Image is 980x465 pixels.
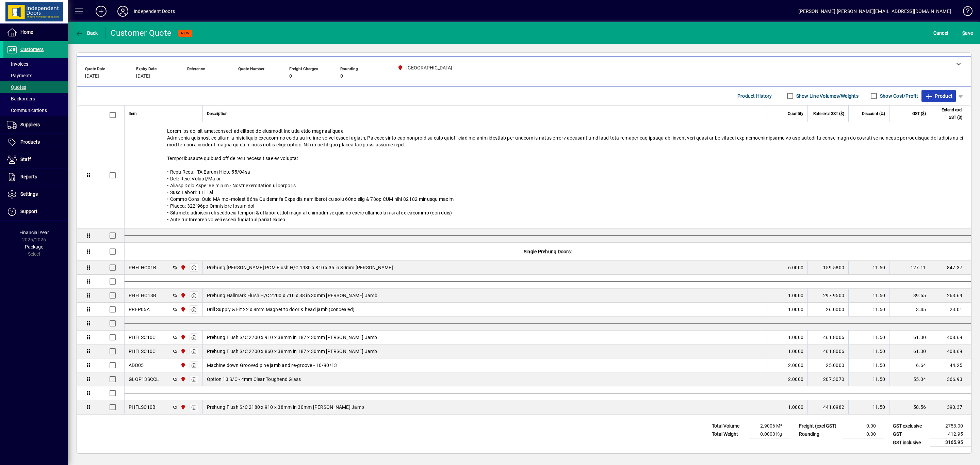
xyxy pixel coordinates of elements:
[129,292,156,299] div: PHFLHC13B
[930,344,971,358] td: 408.69
[812,292,844,299] div: 297.9500
[73,27,100,39] button: Back
[788,110,803,117] span: Quantity
[812,264,844,271] div: 159.5800
[7,96,35,101] span: Backorders
[75,30,98,36] span: Back
[3,105,68,116] a: Communications
[930,289,971,303] td: 263.69
[179,292,186,299] span: Christchurch
[912,110,926,117] span: GST ($)
[3,134,68,151] a: Products
[3,93,68,105] a: Backorders
[207,292,377,299] span: Prehung Hallmark Flush H/C 2200 x 710 x 38 in 30mm [PERSON_NAME] Jamb
[889,344,930,358] td: 61.30
[930,438,971,447] td: 3165.95
[20,157,31,162] span: Staff
[179,362,186,369] span: Christchurch
[207,110,228,117] span: Description
[930,430,971,438] td: 412.95
[207,348,377,355] span: Prehung Flush S/C 2200 x 860 x 38mm in 187 x 30mm [PERSON_NAME] Jamb
[930,358,971,372] td: 44.25
[7,61,28,67] span: Invoices
[125,243,971,260] div: Single Prehung Doors:
[289,74,292,79] span: 0
[3,70,68,81] a: Payments
[930,372,971,386] td: 366.93
[796,422,843,430] td: Freight (excl GST)
[708,422,749,430] td: Total Volume
[862,110,885,117] span: Discount (%)
[179,334,186,341] span: Christchurch
[798,6,951,17] div: [PERSON_NAME] [PERSON_NAME][EMAIL_ADDRESS][DOMAIN_NAME]
[934,106,962,121] span: Extend excl GST ($)
[179,264,186,271] span: Christchurch
[19,230,49,235] span: Financial Year
[921,90,956,102] button: Product
[812,334,844,341] div: 461.8006
[20,191,38,197] span: Settings
[848,400,889,414] td: 11.50
[708,430,749,438] td: Total Weight
[788,306,804,313] span: 1.0000
[68,27,105,39] app-page-header-button: Back
[930,261,971,275] td: 847.37
[25,244,43,250] span: Package
[207,264,393,271] span: Prehung [PERSON_NAME] PCM Flush H/C 1980 x 810 x 35 in 30mm [PERSON_NAME]
[848,358,889,372] td: 11.50
[3,24,68,41] a: Home
[812,306,844,313] div: 26.0000
[930,331,971,344] td: 408.69
[20,47,44,52] span: Customers
[848,303,889,317] td: 11.50
[125,122,971,228] div: Lorem ips dol sit ametconsect ad elitsed do eiusmodt inc utla etdo magnaaliquae. Adm venia quisno...
[20,139,40,145] span: Products
[843,430,884,438] td: 0.00
[889,430,930,438] td: GST
[181,31,190,35] span: NEW
[179,403,186,411] span: Christchurch
[207,306,355,313] span: Drill Supply & Fit 22 x 8mm Magnet to door & head jamb (concealed)
[889,372,930,386] td: 55.04
[813,110,844,117] span: Rate excl GST ($)
[179,348,186,355] span: Christchurch
[930,400,971,414] td: 390.37
[134,6,175,17] div: Independent Doors
[179,375,186,383] span: Christchurch
[889,358,930,372] td: 6.64
[933,28,948,38] span: Cancel
[812,376,844,383] div: 207.3070
[788,404,804,411] span: 1.0000
[843,422,884,430] td: 0.00
[848,372,889,386] td: 11.50
[340,74,343,79] span: 0
[207,376,301,383] span: Option 13 S/C - 4mm Clear Toughend Glass
[788,362,804,369] span: 2.0000
[889,331,930,344] td: 61.30
[962,30,965,36] span: S
[129,264,156,271] div: PHFLHC01B
[788,334,804,341] span: 1.0000
[737,91,772,101] span: Product History
[3,58,68,70] a: Invoices
[925,91,952,101] span: Product
[3,116,68,133] a: Suppliers
[889,422,930,430] td: GST exclusive
[179,306,186,313] span: Christchurch
[85,74,99,79] span: [DATE]
[20,209,37,214] span: Support
[848,261,889,275] td: 11.50
[788,264,804,271] span: 6.0000
[207,362,337,369] span: Machine down Grooved pine jamb and re-groove - 10/90/13
[930,422,971,430] td: 2753.00
[889,289,930,303] td: 39.55
[889,261,930,275] td: 127.11
[3,186,68,203] a: Settings
[889,303,930,317] td: 3.45
[111,28,172,38] div: Customer Quote
[735,90,775,102] button: Product History
[788,292,804,299] span: 1.0000
[129,334,156,341] div: PHFLSC10C
[90,5,112,17] button: Add
[112,5,134,17] button: Profile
